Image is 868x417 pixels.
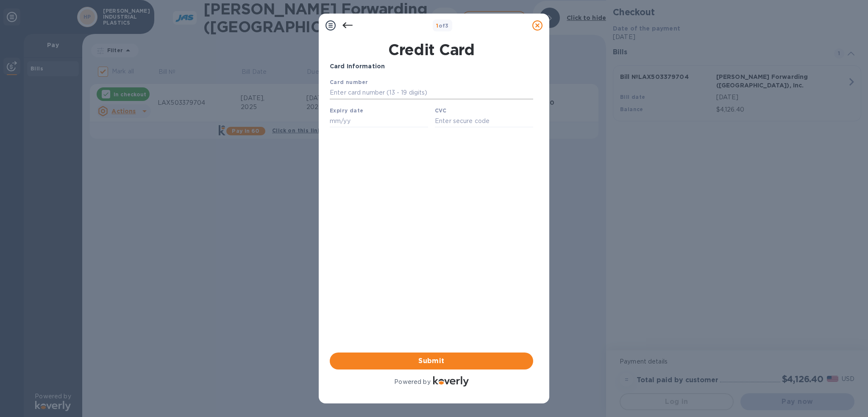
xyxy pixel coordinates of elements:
[337,356,526,366] span: Submit
[326,41,537,59] h1: Credit Card
[330,63,385,70] b: Card Information
[433,376,469,386] img: Logo
[330,353,533,369] button: Submit
[330,78,533,130] iframe: Your browser does not support iframes
[394,378,430,386] p: Powered by
[436,22,438,29] span: 1
[436,22,449,29] b: of 3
